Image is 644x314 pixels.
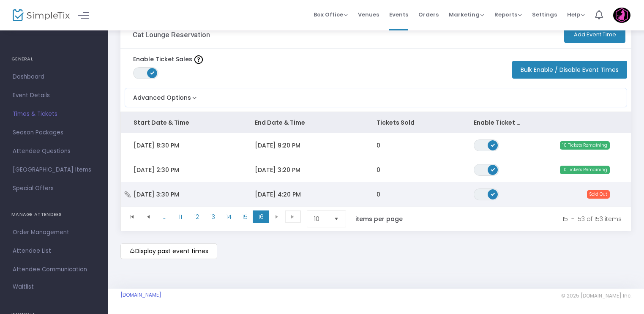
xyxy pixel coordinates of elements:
[125,88,199,102] button: Advanced Options
[494,11,522,19] span: Reports
[11,51,96,68] h4: GENERAL
[330,211,342,227] button: Select
[150,71,155,75] span: ON
[221,210,237,223] span: Page 14
[567,11,585,19] span: Help
[13,146,95,157] span: Attendee Questions
[512,61,627,79] button: Bulk Enable / Disable Event Times
[11,206,96,223] h4: MANAGE ATTENDEES
[561,292,631,299] span: © 2025 [DOMAIN_NAME] Inc.
[255,141,300,150] span: [DATE] 9:20 PM
[560,141,610,150] span: 10 Tickets Remaining
[13,109,95,120] span: Times & Tickets
[461,112,534,133] th: Enable Ticket Sales
[13,71,95,82] span: Dashboard
[194,55,203,64] img: question-mark
[314,11,348,19] span: Box Office
[420,210,622,227] kendo-pager-info: 151 - 153 of 153 items
[121,112,242,133] th: Start Date & Time
[172,210,188,223] span: Page 11
[377,141,380,150] span: 0
[13,246,95,257] span: Attendee List
[532,4,557,25] span: Settings
[255,190,301,199] span: [DATE] 4:20 PM
[364,112,461,133] th: Tickets Sold
[188,210,205,223] span: Page 12
[355,215,403,223] label: items per page
[129,213,136,220] span: Go to the first page
[491,191,495,196] span: ON
[253,210,269,223] span: Page 16
[13,90,95,101] span: Event Details
[314,215,327,223] span: 10
[140,210,156,223] span: Go to the previous page
[13,164,95,175] span: [GEOGRAPHIC_DATA] Items
[449,11,484,19] span: Marketing
[156,210,172,223] span: Page 10
[491,167,495,171] span: ON
[133,30,210,39] h3: Cat Lounge Reservation
[13,183,95,194] span: Special Offers
[587,190,610,199] span: Sold Out
[389,4,408,25] span: Events
[237,210,253,223] span: Page 15
[491,142,495,147] span: ON
[564,26,625,43] button: Add Event Time
[124,210,140,223] span: Go to the first page
[133,55,203,64] label: Enable Ticket Sales
[358,4,379,25] span: Venues
[13,227,95,238] span: Order Management
[120,243,217,259] m-button: Display past event times
[13,283,34,291] span: Waitlist
[134,190,179,199] span: [DATE] 3:30 PM
[13,264,95,275] span: Attendee Communication
[134,141,179,150] span: [DATE] 8:30 PM
[377,190,380,199] span: 0
[560,166,610,174] span: 10 Tickets Remaining
[255,166,300,174] span: [DATE] 3:20 PM
[418,4,439,25] span: Orders
[377,166,380,174] span: 0
[242,112,363,133] th: End Date & Time
[205,210,221,223] span: Page 13
[13,127,95,138] span: Season Packages
[120,292,161,298] a: [DOMAIN_NAME]
[134,166,179,174] span: [DATE] 2:30 PM
[145,213,152,220] span: Go to the previous page
[121,112,631,207] div: Data table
